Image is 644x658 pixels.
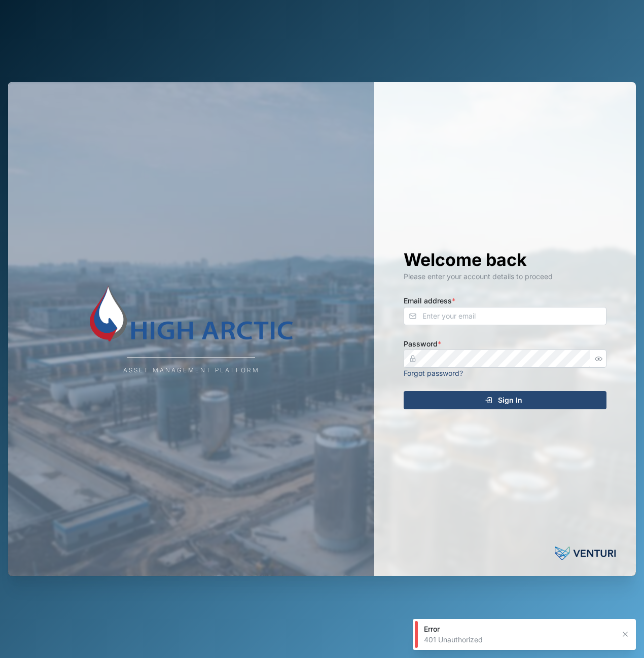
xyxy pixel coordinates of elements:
button: Sign In [404,391,606,409]
img: Venturi [555,544,616,564]
h1: Welcome back [404,249,606,271]
a: Forgot password? [404,369,463,377]
label: Password [404,338,441,350]
div: Error [424,624,615,634]
div: Please enter your account details to proceed [404,271,606,282]
span: Sign In [498,392,522,409]
div: 401 Unauthorized [424,635,615,645]
input: Enter your email [404,307,606,325]
label: Email address [404,295,455,306]
div: Asset Management Platform [123,366,260,375]
img: Company Logo [90,283,293,344]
